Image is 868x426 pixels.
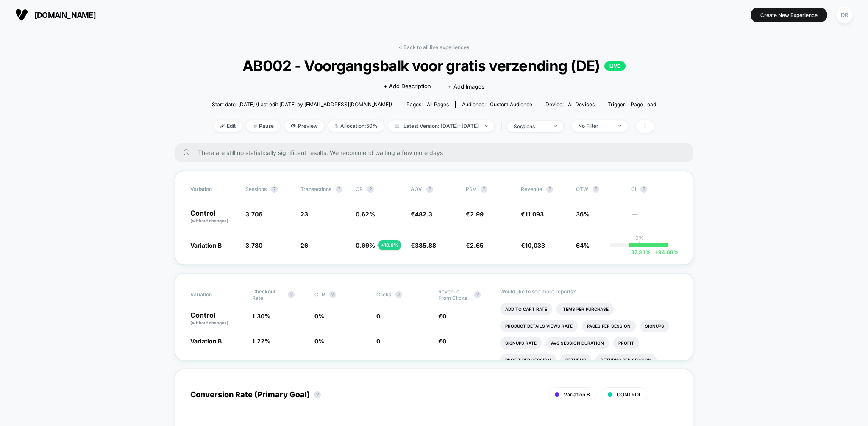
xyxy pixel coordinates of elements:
[568,101,595,108] span: all devices
[438,288,470,301] span: Revenue From Clicks
[300,210,308,218] span: 23
[578,123,612,129] div: No Filter
[252,337,270,345] span: 1.22 %
[356,210,375,218] span: 0.62 %
[651,249,679,255] span: 94.68 %
[639,241,640,247] p: |
[288,291,295,298] button: ?
[481,186,487,193] button: ?
[376,313,380,320] span: 0
[635,235,644,241] p: 0%
[655,249,658,255] span: +
[474,291,481,298] button: ?
[613,337,639,349] li: Profit
[367,186,374,193] button: ?
[13,8,98,22] button: [DOMAIN_NAME]
[314,391,321,398] button: ?
[448,83,484,90] span: + Add Images
[470,210,484,218] span: 2.99
[15,8,28,21] img: Visually logo
[521,186,542,192] span: Revenue
[190,320,228,325] span: (without changes)
[190,242,222,249] span: Variation B
[631,101,656,108] span: Page Load
[582,320,636,332] li: Pages Per Session
[466,242,484,249] span: €
[427,101,449,108] span: all pages
[836,7,853,23] div: DR
[546,337,609,349] li: Avg Session Duration
[379,240,401,250] div: + 10.8 %
[245,210,262,218] span: 3,706
[399,44,469,50] a: < Back to all live experiences
[640,186,647,193] button: ?
[300,186,331,192] span: Transactions
[190,186,237,193] span: Variation
[356,186,363,192] span: CR
[376,337,380,345] span: 0
[198,149,676,156] span: There are still no statistically significant results. We recommend waiting a few more days
[34,11,96,19] span: [DOMAIN_NAME]
[271,186,278,193] button: ?
[521,210,544,218] span: €
[629,249,651,255] span: -37.38 %
[442,313,446,320] span: 0
[631,212,678,224] span: ---
[595,354,657,366] li: Returns Per Session
[438,337,446,345] span: €
[618,125,621,127] img: end
[608,101,656,108] div: Trigger:
[576,210,590,218] span: 36%
[388,120,494,132] span: Latest Version: [DATE] - [DATE]
[604,61,626,71] p: LIVE
[576,186,623,193] span: OTW
[411,186,422,192] span: AOV
[336,186,342,193] button: ?
[485,125,488,127] img: end
[834,6,855,24] button: DR
[314,291,325,298] span: CTR
[252,313,270,320] span: 1.30 %
[554,125,557,127] img: end
[328,120,384,132] span: Allocation: 50%
[500,320,578,332] li: Product Details Views Rate
[245,242,262,249] span: 3,780
[190,288,237,301] span: Variation
[190,337,222,345] span: Variation B
[640,320,669,332] li: Signups
[500,354,556,366] li: Profit Per Session
[395,291,402,298] button: ?
[212,101,392,108] span: Start date: [DATE] (Last edit [DATE] by [EMAIL_ADDRESS][DOMAIN_NAME])
[335,124,338,128] img: rebalance
[564,391,590,398] span: Variation B
[245,186,267,192] span: Sessions
[751,8,827,22] button: Create New Experience
[284,120,324,132] span: Preview
[546,186,553,193] button: ?
[395,124,399,128] img: calendar
[234,57,634,75] span: AB002 - Voorgangsbalk voor gratis verzending (DE)
[631,186,678,193] span: CI
[252,288,284,301] span: Checkout Rate
[490,101,532,108] span: Custom Audience
[525,210,544,218] span: 11,093
[376,291,391,298] span: Clicks
[411,210,432,218] span: €
[411,242,436,249] span: €
[442,337,446,345] span: 0
[500,337,542,349] li: Signups Rate
[500,303,552,315] li: Add To Cart Rate
[214,120,242,132] span: Edit
[617,391,642,398] span: CONTROL
[300,242,308,249] span: 26
[498,120,507,133] span: |
[415,242,436,249] span: 385.88
[190,210,237,224] p: Control
[190,312,244,326] p: Control
[329,291,336,298] button: ?
[415,210,432,218] span: 482.3
[470,242,484,249] span: 2.65
[384,82,431,91] span: + Add Description
[466,186,476,192] span: PSV
[593,186,599,193] button: ?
